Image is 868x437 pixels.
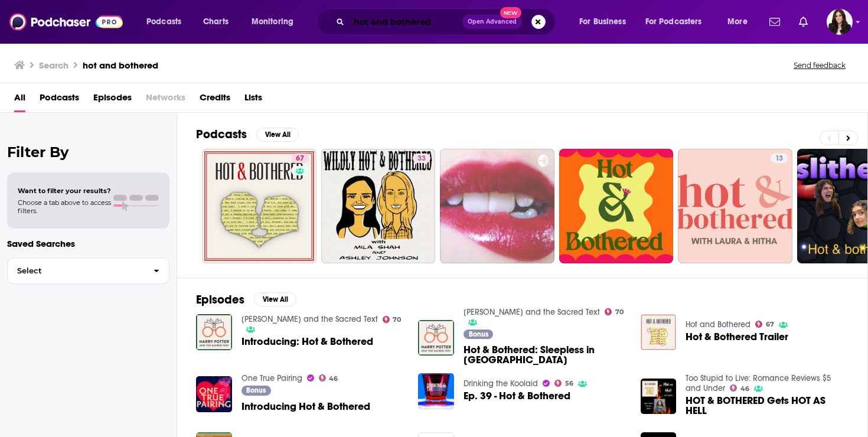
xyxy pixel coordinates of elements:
[83,60,158,71] h3: hot and bothered
[242,373,302,383] a: One True Pairing
[39,60,68,71] h3: Search
[319,374,338,381] a: 46
[500,7,521,18] span: New
[790,60,849,70] button: Send feedback
[196,127,247,142] h2: Podcasts
[469,331,488,338] span: Bonus
[464,345,626,365] a: Hot & Bothered: Sleepless in Seattle
[296,153,304,165] span: 67
[462,15,522,29] button: Open AdvancedNew
[196,292,244,307] h2: Episodes
[196,376,232,412] img: Introducing Hot & Bothered
[7,144,169,161] h2: Filter By
[678,149,792,263] a: 13
[138,12,197,31] button: open menu
[242,314,378,324] a: Harry Potter and the Sacred Text
[771,154,788,163] a: 13
[202,149,316,263] a: 67
[200,88,230,112] a: Credits
[244,88,262,112] a: Lists
[9,11,123,33] img: Podchaser - Follow, Share and Rate Podcasts
[827,9,853,35] button: Show profile menu
[468,19,517,25] span: Open Advanced
[18,187,111,195] span: Want to filter your results?
[242,337,373,347] a: Introducing: Hot & Bothered
[464,307,600,317] a: Harry Potter and the Sacred Text
[418,320,454,356] img: Hot & Bothered: Sleepless in Seattle
[686,332,788,342] a: Hot & Bothered Trailer
[93,88,132,112] a: Episodes
[464,345,626,365] span: Hot & Bothered: Sleepless in [GEOGRAPHIC_DATA]
[291,154,309,163] a: 67
[827,9,853,35] img: User Profile
[196,292,296,307] a: EpisodesView All
[554,380,573,387] a: 56
[321,149,436,263] a: 33
[766,322,774,327] span: 67
[765,12,785,32] a: Show notifications dropdown
[242,402,370,412] a: Introducing Hot & Bothered
[641,379,677,415] img: HOT & BOTHERED Gets HOT AS HELL
[246,387,266,394] span: Bonus
[686,373,831,393] a: Too Stupid to Live: Romance Reviews $5 and Under
[464,379,538,389] a: Drinking the Koolaid
[686,319,750,330] a: Hot and Bothered
[196,127,299,142] a: PodcastsView All
[417,153,426,165] span: 33
[727,14,748,30] span: More
[8,267,144,275] span: Select
[383,316,402,323] a: 70
[349,12,462,31] input: Search podcasts, credits, & more...
[827,9,853,35] span: Logged in as RebeccaShapiro
[146,14,181,30] span: Podcasts
[18,198,111,215] span: Choose a tab above to access filters.
[393,317,401,322] span: 70
[418,373,454,409] img: Ep. 39 - Hot & Bothered
[794,12,812,32] a: Show notifications dropdown
[686,396,849,416] a: HOT & BOTHERED Gets HOT AS HELL
[254,292,296,306] button: View All
[719,12,762,31] button: open menu
[7,238,169,249] p: Saved Searches
[638,12,719,31] button: open menu
[195,12,236,31] a: Charts
[641,314,677,350] img: Hot & Bothered Trailer
[40,88,79,112] a: Podcasts
[14,88,25,112] a: All
[740,386,749,392] span: 46
[413,154,430,163] a: 33
[203,14,229,30] span: Charts
[615,309,624,315] span: 70
[243,12,309,31] button: open menu
[146,88,185,112] span: Networks
[252,14,293,30] span: Monitoring
[775,153,783,165] span: 13
[329,376,338,381] span: 46
[645,14,702,30] span: For Podcasters
[755,321,774,328] a: 67
[328,8,567,35] div: Search podcasts, credits, & more...
[464,391,570,401] a: Ep. 39 - Hot & Bothered
[7,257,169,284] button: Select
[579,14,626,30] span: For Business
[730,384,749,392] a: 46
[196,314,232,350] img: Introducing: Hot & Bothered
[605,308,624,315] a: 70
[571,12,641,31] button: open menu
